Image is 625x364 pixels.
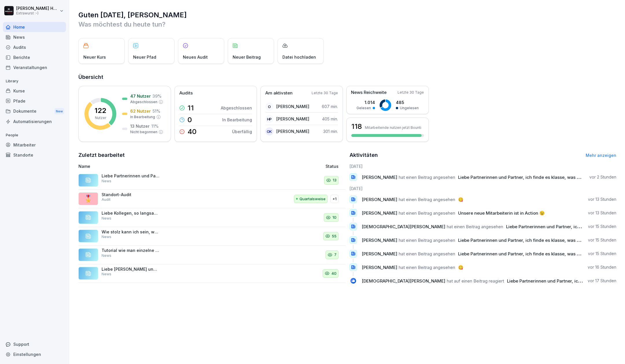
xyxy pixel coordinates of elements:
[331,271,337,276] p: 40
[102,197,111,202] p: Audit
[102,234,111,239] p: News
[187,128,196,135] p: 40
[152,108,160,114] p: 51 %
[362,278,445,284] span: [DEMOGRAPHIC_DATA][PERSON_NAME]
[265,127,273,135] div: OK
[399,174,455,180] span: hat einen Beitrag angesehen
[322,103,338,109] p: 607 min.
[179,90,193,96] p: Audits
[3,349,66,359] div: Einstellungen
[16,11,58,15] p: Extrawurst :-)
[130,114,155,120] p: In Bearbeitung
[130,129,157,135] p: Nicht begonnen
[362,210,397,216] span: [PERSON_NAME]
[95,107,106,114] p: 122
[588,210,616,216] p: vor 13 Stunden
[458,197,464,202] span: 😋
[362,224,445,229] span: [DEMOGRAPHIC_DATA][PERSON_NAME]
[362,237,397,243] span: [PERSON_NAME]
[399,210,455,216] span: hat einen Beitrag angesehen
[356,105,371,111] p: Gelesen
[351,122,362,131] h3: 118
[78,208,345,227] a: Liebe Kollegen, so langsam werden die Tage wieder dunkler und das schlechte Wetter kommt näher. B...
[399,251,455,257] span: hat einen Beitrag angesehen
[3,22,66,32] a: Home
[588,237,616,243] p: vor 15 Stunden
[332,196,337,202] p: +1
[78,10,616,20] h1: Guten [DATE], [PERSON_NAME]
[312,90,338,96] p: Letzte 30 Tage
[350,185,617,192] h6: [DATE]
[3,339,66,349] div: Support
[399,197,455,202] span: hat einen Beitrag angesehen
[588,251,616,257] p: vor 15 Stunden
[102,173,159,179] p: Liebe Partnerinnen und Partner, ich finde es klasse, was wir alles in den letzten Wochen umgesetz...
[3,150,66,160] div: Standorte
[3,106,66,117] div: Dokumente
[3,52,66,62] a: Berichte
[102,192,159,197] p: Standort-Audit
[365,125,421,130] p: Mitarbeitende nutzen jetzt Bounti
[78,190,345,209] a: 🎖️Standort-AuditAuditQuartalsweise+1
[3,77,66,86] p: Library
[78,151,345,159] h2: Zuletzt bearbeitet
[3,106,66,117] a: DokumenteNew
[84,194,93,204] p: 🎖️
[299,196,326,202] p: Quartalsweise
[326,163,339,169] p: Status
[265,115,273,123] div: HP
[83,54,106,60] p: Neuer Kurs
[3,96,66,106] a: Pfade
[400,105,419,111] p: Ungelesen
[221,105,252,111] p: Abgeschlossen
[356,99,375,105] p: 1.014
[589,174,616,180] p: vor 2 Stunden
[265,90,293,96] p: Am aktivsten
[3,131,66,140] p: People
[399,237,455,243] span: hat einen Beitrag angesehen
[151,123,159,129] p: 11 %
[187,105,194,112] p: 11
[588,224,616,229] p: vor 15 Stunden
[265,103,273,111] div: O
[323,128,338,134] p: 301 min.
[3,116,66,127] a: Automatisierungen
[54,108,64,115] div: New
[78,246,345,264] a: Tutorial wie man einzelne Personengruppen in Bounti auswählt, um Informationen zum Beispiel nicht...
[102,248,159,253] p: Tutorial wie man einzelne Personengruppen in Bounti auswählt, um Informationen zum Beispiel nicht...
[588,196,616,202] p: vor 13 Stunden
[362,174,397,180] span: [PERSON_NAME]
[130,123,150,129] p: 13 Nutzer
[334,252,337,258] p: 7
[351,89,387,96] p: News Reichweite
[95,115,106,120] p: Nutzer
[362,197,397,202] span: [PERSON_NAME]
[3,42,66,52] a: Audits
[78,20,616,29] p: Was möchtest du heute tun?
[152,93,161,99] p: 39 %
[322,116,338,122] p: 405 min.
[183,54,208,60] p: Neues Audit
[233,54,261,60] p: Neuer Beitrag
[276,116,309,122] p: [PERSON_NAME]
[102,211,159,216] p: Liebe Kollegen, so langsam werden die Tage wieder dunkler und das schlechte Wetter kommt näher. B...
[3,86,66,96] a: Kurse
[362,265,397,270] span: [PERSON_NAME]
[3,62,66,73] div: Veranstaltungen
[133,54,156,60] p: Neuer Pfad
[130,99,157,105] p: Abgeschlossen
[458,265,464,270] span: 😋
[3,32,66,42] a: News
[458,210,545,216] span: Unsere neue Mitarbeiterin ist in Action 😉
[586,153,616,158] a: Mehr anzeigen
[447,224,503,229] span: hat einen Beitrag angesehen
[447,278,504,284] span: hat auf einen Beitrag reagiert
[222,117,252,123] p: In Bearbeitung
[130,108,151,114] p: 62 Nutzer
